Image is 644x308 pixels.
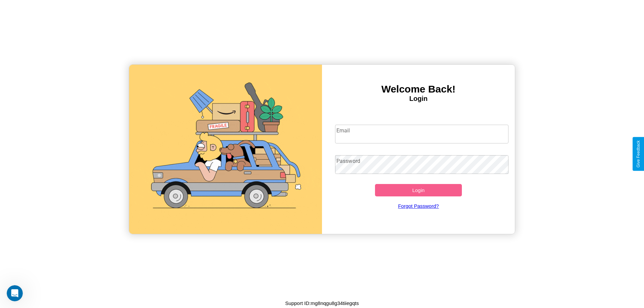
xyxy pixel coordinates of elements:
[7,285,23,301] iframe: Intercom live chat
[332,196,505,215] a: Forgot Password?
[322,83,515,95] h3: Welcome Back!
[129,65,322,234] img: gif
[322,95,515,103] h4: Login
[285,299,359,308] p: Support ID: mg8nqgu8g34tiiegqts
[636,140,641,168] div: Give Feedback
[375,184,462,196] button: Login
